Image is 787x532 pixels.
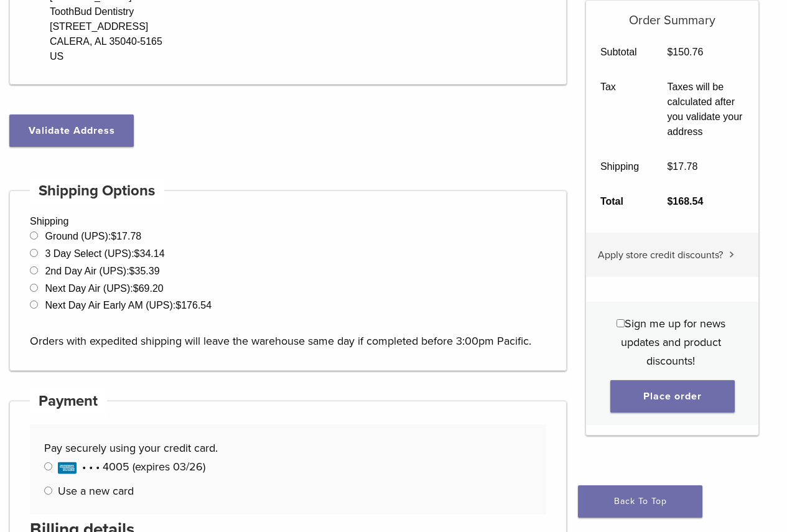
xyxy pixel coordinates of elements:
[586,35,653,70] th: Subtotal
[45,300,212,310] label: Next Day Air Early AM (UPS):
[134,248,140,259] span: $
[175,300,181,310] span: $
[667,196,703,207] bdi: 168.54
[667,47,673,57] span: $
[30,176,164,206] h4: Shipping Options
[44,439,533,457] p: Pay securely using your credit card.
[45,248,164,259] label: 3 Day Select (UPS):
[133,283,139,294] span: $
[9,114,134,147] button: Validate Address
[111,231,116,241] span: $
[58,460,205,474] span: • • • 4005 (expires 03/26)
[610,380,735,413] button: Place order
[598,249,723,261] span: Apply store credit discounts?
[667,47,703,57] bdi: 150.76
[667,161,697,172] bdi: 17.78
[653,70,758,149] td: Taxes will be calculated after you validate your address
[45,266,159,276] label: 2nd Day Air (UPS):
[58,462,77,474] img: American Express
[667,196,673,207] span: $
[667,161,673,172] span: $
[621,317,725,368] span: Sign me up for news updates and product discounts!
[586,1,758,28] h5: Order Summary
[578,485,702,518] a: Back To Top
[133,283,164,294] bdi: 69.20
[175,300,212,310] bdi: 176.54
[45,283,163,294] label: Next Day Air (UPS):
[30,386,107,416] h4: Payment
[111,231,141,241] bdi: 17.78
[129,266,160,276] bdi: 35.39
[9,190,567,371] div: Shipping
[729,251,734,258] img: caret.svg
[45,231,141,241] label: Ground (UPS):
[129,266,135,276] span: $
[134,248,165,259] bdi: 34.14
[30,313,546,350] p: Orders with expedited shipping will leave the warehouse same day if completed before 3:00pm Pacific.
[617,319,625,327] input: Sign me up for news updates and product discounts!
[58,484,134,498] label: Use a new card
[586,184,653,219] th: Total
[586,149,653,184] th: Shipping
[586,70,653,149] th: Tax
